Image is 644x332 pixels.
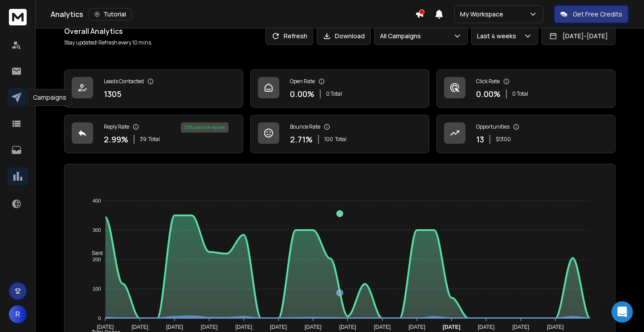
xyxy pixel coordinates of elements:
tspan: [DATE] [236,324,253,330]
tspan: [DATE] [547,324,564,330]
tspan: [DATE] [166,324,183,330]
button: R [9,305,27,323]
p: Last 4 weeks [477,32,520,40]
button: Get Free Credits [554,5,628,23]
button: Download [317,27,371,45]
tspan: [DATE] [339,324,356,330]
p: 2.99 % [104,133,128,146]
tspan: [DATE] [97,324,114,330]
p: 0 Total [512,90,528,97]
span: Total [335,136,346,143]
tspan: [DATE] [305,324,322,330]
tspan: 200 [93,257,101,262]
tspan: 400 [93,198,101,203]
p: Refresh [284,32,307,40]
tspan: [DATE] [374,324,391,330]
p: Download [335,32,365,40]
p: Click Rate [476,78,500,85]
button: Refresh [265,27,313,45]
a: Bounce Rate2.71%100Total [250,115,429,153]
tspan: [DATE] [270,324,287,330]
p: Stay updated! Refresh every 10 mins. [64,39,152,46]
tspan: 300 [93,227,101,233]
h1: Overall Analytics [64,26,152,36]
p: 2.71 % [290,133,313,146]
tspan: [DATE] [478,324,495,330]
p: Open Rate [290,78,315,85]
p: Leads Contacted [104,78,144,85]
p: All Campaigns [380,32,424,40]
p: My Workspace [460,10,507,19]
p: 13 [476,133,484,146]
p: 0 Total [326,90,342,97]
a: Opportunities13$1300 [436,115,615,153]
p: Bounce Rate [290,123,320,130]
button: Tutorial [89,8,132,20]
p: Get Free Credits [573,10,622,19]
span: 39 [140,136,147,143]
a: Click Rate0.00%0 Total [436,69,615,108]
div: Campaigns [27,89,72,106]
div: Analytics [51,8,415,20]
a: Open Rate0.00%0 Total [250,69,429,108]
p: $ 1300 [496,136,511,143]
p: 0.00 % [290,88,314,100]
tspan: [DATE] [513,324,530,330]
p: 0.00 % [476,88,501,100]
tspan: 0 [98,316,101,321]
tspan: [DATE] [131,324,148,330]
tspan: [DATE] [408,324,425,330]
div: 33 % positive replies [181,122,228,133]
a: Reply Rate2.99%39Total33% positive replies [64,115,243,153]
button: [DATE]-[DATE] [542,27,615,45]
tspan: [DATE] [443,324,461,330]
span: Sent [85,250,103,256]
div: Open Intercom Messenger [611,301,633,323]
a: Leads Contacted1305 [64,69,243,108]
span: Total [148,136,160,143]
p: Reply Rate [104,123,129,130]
span: 100 [324,136,333,143]
tspan: [DATE] [201,324,218,330]
p: Opportunities [476,123,509,130]
tspan: 100 [93,286,101,292]
p: 1305 [104,88,122,100]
